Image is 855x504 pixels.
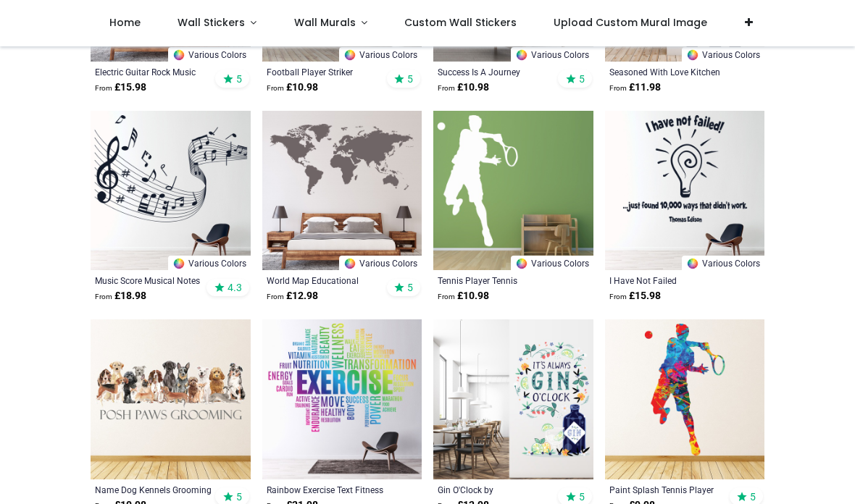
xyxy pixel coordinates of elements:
span: Home [109,15,141,30]
span: 5 [407,281,413,294]
span: 5 [750,490,756,503]
img: Color Wheel [343,257,356,270]
img: Color Wheel [515,257,528,270]
span: From [267,293,284,301]
a: Paint Splash Tennis Player [609,484,730,495]
a: World Map Educational [267,274,388,286]
span: From [609,293,627,301]
a: Gin O'Clock by [PERSON_NAME] [438,484,559,495]
strong: £ 15.98 [95,80,146,95]
a: Success Is A Journey Inspirational Quote [438,66,559,77]
span: 4.3 [228,281,242,294]
span: Upload Custom Mural Image [554,15,707,30]
a: Various Colors [511,256,593,270]
a: Electric Guitar Rock Music [95,66,216,77]
span: From [267,84,284,92]
span: From [95,84,112,92]
span: 5 [579,72,585,85]
img: I Have Not Failed Thomas Edison Quote Wall Sticker [605,111,765,271]
a: Various Colors [168,256,251,270]
span: Custom Wall Stickers [404,15,517,30]
a: Various Colors [339,256,422,270]
a: Name Dog Kennels Grooming [95,484,216,495]
a: Various Colors [339,47,422,62]
span: 5 [236,72,242,85]
strong: £ 10.98 [267,80,318,95]
img: Color Wheel [172,257,185,270]
a: Football Player Striker [267,66,388,77]
a: Various Colors [682,256,764,270]
img: Color Wheel [686,257,699,270]
strong: £ 12.98 [267,289,318,303]
a: Various Colors [682,47,764,62]
span: 5 [579,490,585,503]
img: Tennis Player Tennis Wall Sticker [433,111,593,271]
img: Color Wheel [343,49,356,62]
strong: £ 18.98 [95,289,146,303]
span: From [438,84,455,92]
a: Tennis Player Tennis [438,274,559,286]
strong: £ 15.98 [609,289,661,303]
img: Color Wheel [172,49,185,62]
img: Music Score Musical Notes Wall Sticker [91,111,251,271]
a: I Have Not Failed [PERSON_NAME] Quote [609,274,730,286]
a: Various Colors [168,47,251,62]
strong: £ 11.98 [609,80,661,95]
span: Wall Stickers [178,15,245,30]
img: Rainbow Exercise Text Fitness Gym Wall Sticker [262,319,422,479]
img: Color Wheel [515,49,528,62]
span: 5 [407,72,413,85]
strong: £ 10.98 [438,80,489,95]
a: Rainbow Exercise Text Fitness Gym [267,484,388,495]
span: From [438,293,455,301]
img: Personalised Name Dog Kennels Grooming Wall Sticker [91,319,251,479]
img: Gin O'Clock Wall Sticker by Angela Spurgeon [433,319,593,479]
a: Seasoned With Love Kitchen Quote [609,66,730,77]
img: Color Wheel [686,49,699,62]
span: From [609,84,627,92]
span: Wall Murals [294,15,356,30]
img: Paint Splash Tennis Player Wall Sticker [605,319,765,479]
span: 5 [236,490,242,503]
a: Music Score Musical Notes [95,274,216,286]
a: Various Colors [511,47,593,62]
span: From [95,293,112,301]
img: World Map Educational Wall Sticker [262,111,422,271]
strong: £ 10.98 [438,289,489,303]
